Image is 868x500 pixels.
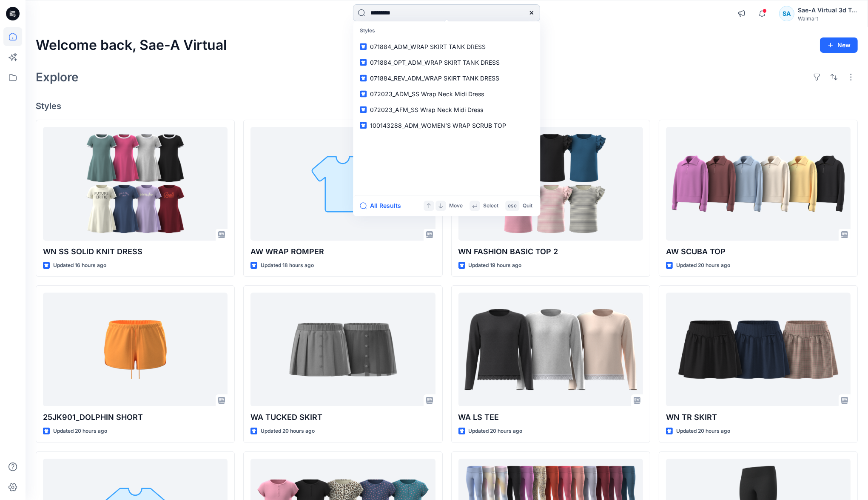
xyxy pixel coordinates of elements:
p: Updated 18 hours ago [261,261,314,270]
a: 071884_OPT_ADM_WRAP SKIRT TANK DRESS [355,55,538,70]
p: AW SCUBA TOP [666,246,851,258]
div: Sae-A Virtual 3d Team [798,5,857,15]
p: esc [508,201,517,210]
div: Walmart [798,15,857,22]
p: WN FASHION BASIC TOP 2 [458,246,643,258]
p: Updated 20 hours ago [261,427,315,436]
button: All Results [360,201,407,211]
a: WA LS TEE [458,293,643,406]
p: 25JK901_DOLPHIN SHORT [43,411,228,423]
button: New [820,37,858,53]
p: Updated 19 hours ago [469,261,522,270]
h4: Styles [36,101,858,111]
p: Styles [355,23,538,39]
a: 072023_AFM_SS Wrap Neck Midi Dress [355,102,538,118]
p: Quit [523,201,532,210]
a: 100143288_ADM_WOMEN’S WRAP SCRUB TOP [355,118,538,133]
span: 072023_AFM_SS Wrap Neck Midi Dress [370,106,483,113]
a: AW WRAP ROMPER [250,127,435,241]
p: Updated 20 hours ago [53,427,107,436]
a: 071884_ADM_WRAP SKIRT TANK DRESS [355,39,538,55]
p: Updated 20 hours ago [469,427,523,436]
a: WN FASHION BASIC TOP 2 [458,127,643,241]
p: WN TR SKIRT [666,411,851,423]
span: 071884_OPT_ADM_WRAP SKIRT TANK DRESS [370,59,500,66]
a: 072023_ADM_SS Wrap Neck Midi Dress [355,86,538,102]
p: Select [483,201,498,210]
span: 071884_ADM_WRAP SKIRT TANK DRESS [370,43,486,50]
span: 100143288_ADM_WOMEN’S WRAP SCRUB TOP [370,122,506,129]
a: WN SS SOLID KNIT DRESS [43,127,228,241]
h2: Explore [36,70,79,84]
span: 072023_ADM_SS Wrap Neck Midi Dress [370,90,484,98]
span: 071884_REV_ADM_WRAP SKIRT TANK DRESS [370,75,499,82]
p: Move [449,201,463,210]
p: AW WRAP ROMPER [250,246,435,258]
p: WN SS SOLID KNIT DRESS [43,246,228,258]
a: WA TUCKED SKIRT [250,293,435,406]
a: WN TR SKIRT [666,293,851,406]
a: 071884_REV_ADM_WRAP SKIRT TANK DRESS [355,70,538,86]
p: Updated 20 hours ago [676,427,730,436]
p: Updated 20 hours ago [676,261,730,270]
p: WA TUCKED SKIRT [250,411,435,423]
a: 25JK901_DOLPHIN SHORT [43,293,228,406]
p: WA LS TEE [458,411,643,423]
p: Updated 16 hours ago [53,261,106,270]
a: AW SCUBA TOP [666,127,851,241]
div: SA [779,6,794,21]
h2: Welcome back, Sae-A Virtual [36,37,227,53]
